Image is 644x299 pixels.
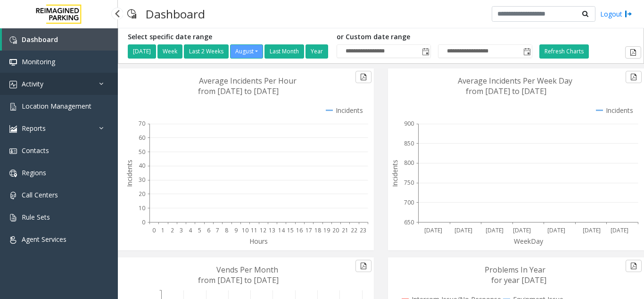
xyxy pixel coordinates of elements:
text: WeekDay [514,237,544,246]
text: 7 [216,226,219,234]
span: Rule Sets [22,213,50,222]
text: 12 [260,226,266,234]
text: [DATE] [611,226,628,234]
text: 5 [198,226,201,234]
h5: or Custom date range [337,33,532,41]
text: from [DATE] to [DATE] [198,275,279,285]
h5: Select specific date range [128,33,330,41]
text: 0 [152,226,156,234]
text: 10 [242,226,248,234]
text: 15 [287,226,294,234]
text: 16 [296,226,303,234]
span: Dashboard [22,35,58,44]
text: 700 [404,198,414,206]
text: 8 [225,226,228,234]
text: 900 [404,120,414,128]
text: 800 [404,159,414,167]
text: 850 [404,139,414,147]
button: August [230,44,263,59]
text: 22 [351,226,357,234]
button: Refresh Charts [539,44,589,59]
text: 0 [142,218,145,226]
img: 'icon' [9,170,17,177]
text: 18 [314,226,321,234]
text: Problems In Year [485,265,545,275]
span: Toggle popup [420,45,430,58]
img: 'icon' [9,36,17,44]
text: 650 [404,218,414,226]
span: Toggle popup [521,45,532,58]
text: 750 [404,179,414,187]
text: [DATE] [454,226,472,234]
text: 70 [139,120,145,128]
text: Average Incidents Per Hour [199,76,297,86]
text: 23 [360,226,366,234]
img: logout [625,9,632,19]
img: pageIcon [127,2,136,26]
text: 10 [139,204,145,212]
button: Export to pdf [626,260,642,272]
img: 'icon' [9,192,17,199]
text: 1 [161,226,165,234]
span: Location Management [22,102,91,111]
text: 40 [139,162,145,170]
img: 'icon' [9,81,17,88]
img: 'icon' [9,236,17,244]
text: 30 [139,176,145,184]
button: Last Month [264,44,304,59]
text: for year [DATE] [491,275,546,285]
text: [DATE] [583,226,601,234]
text: 14 [278,226,285,234]
text: [DATE] [486,226,504,234]
text: 3 [180,226,183,234]
button: Year [305,44,328,59]
img: 'icon' [9,103,17,111]
span: Activity [22,79,43,88]
button: Export to pdf [625,46,641,59]
span: Regions [22,168,46,177]
a: Dashboard [2,28,118,51]
span: Agent Services [22,235,66,244]
img: 'icon' [9,214,17,222]
button: [DATE] [128,44,156,59]
a: Logout [600,9,632,19]
text: [DATE] [424,226,442,234]
span: Contacts [22,146,49,155]
text: 9 [234,226,238,234]
button: Export to pdf [355,71,372,83]
text: Vends Per Month [216,265,278,275]
text: from [DATE] to [DATE] [466,86,546,96]
text: 19 [323,226,330,234]
text: 6 [207,226,210,234]
span: Reports [22,124,46,133]
img: 'icon' [9,147,17,155]
text: 4 [189,226,192,234]
text: 21 [342,226,348,234]
text: [DATE] [547,226,565,234]
span: Monitoring [22,57,55,66]
text: [DATE] [513,226,531,234]
h3: Dashboard [141,2,210,26]
text: Incidents [390,160,399,187]
text: Incidents [125,160,134,187]
text: 20 [332,226,339,234]
text: 11 [251,226,257,234]
span: Call Centers [22,190,58,199]
text: Average Incidents Per Week Day [458,76,572,86]
button: Last 2 Weeks [184,44,229,59]
button: Week [157,44,182,59]
img: 'icon' [9,59,17,66]
text: 13 [269,226,275,234]
text: from [DATE] to [DATE] [198,86,279,96]
text: 17 [305,226,312,234]
button: Export to pdf [355,260,372,272]
text: 50 [139,148,145,156]
text: 2 [171,226,174,234]
img: 'icon' [9,125,17,133]
text: 60 [139,134,145,142]
button: Export to pdf [626,71,642,83]
text: 20 [139,190,145,198]
text: Hours [249,237,268,246]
